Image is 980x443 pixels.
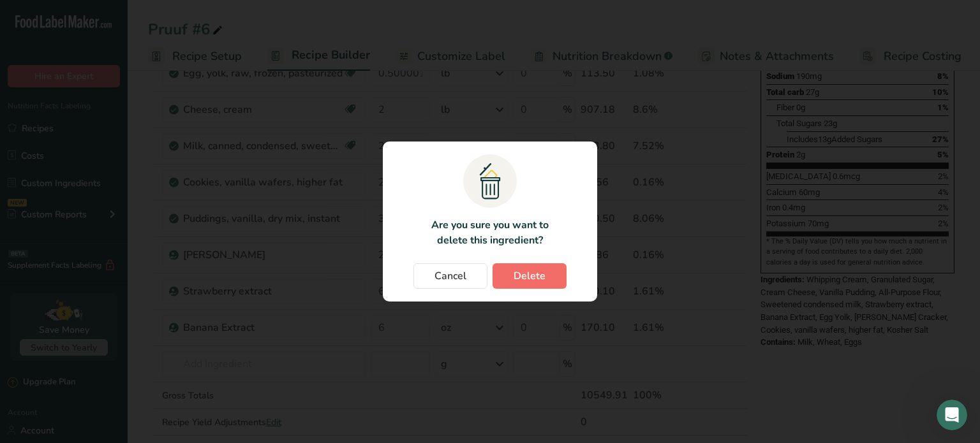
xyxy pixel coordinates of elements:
span: Cancel [434,268,466,284]
button: Delete [493,263,567,289]
iframe: Intercom live chat [937,400,967,430]
p: Are you sure you want to delete this ingredient? [424,217,556,248]
span: Delete [514,268,546,284]
button: Cancel [413,263,487,289]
